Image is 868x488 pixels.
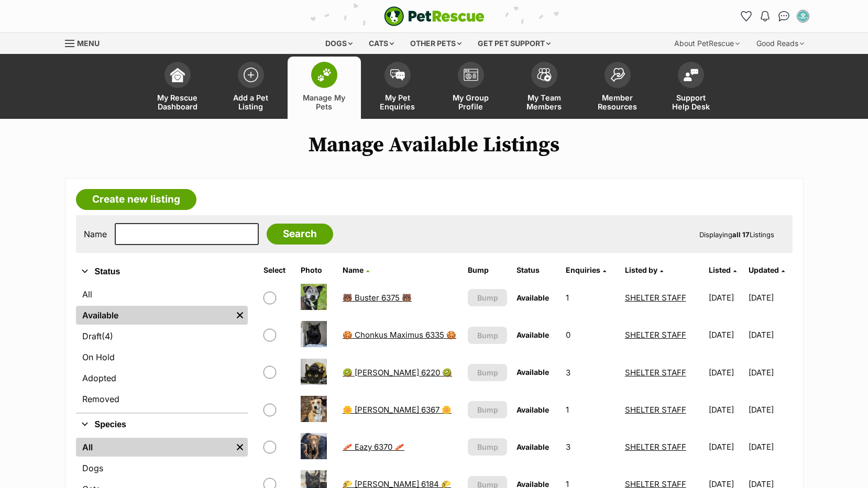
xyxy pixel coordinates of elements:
span: Menu [77,39,100,48]
a: Create new listing [76,189,196,210]
td: 3 [562,354,619,391]
button: My account [795,8,811,25]
td: [DATE] [749,317,792,353]
a: My Pet Enquiries [361,57,434,119]
a: Listed by [625,265,663,274]
a: PetRescue [384,6,485,26]
span: Bump [477,330,498,341]
div: Dogs [318,33,360,54]
td: [DATE] [705,280,748,316]
input: Search [267,224,333,245]
button: Bump [468,289,507,306]
a: Manage My Pets [288,57,361,119]
span: Bump [477,292,498,303]
span: Manage My Pets [301,93,348,111]
span: (4) [102,330,113,342]
button: Bump [468,401,507,418]
span: Available [517,442,549,451]
a: SHELTER STAFF [625,442,686,452]
span: Displaying Listings [699,230,774,239]
td: 3 [562,429,619,465]
img: chat-41dd97257d64d25036548639549fe6c8038ab92f7586957e7f3b1b290dea8141.svg [778,11,789,21]
a: Dogs [76,459,248,478]
span: Add a Pet Listing [227,93,274,111]
th: Status [512,262,561,279]
a: SHELTER STAFF [625,330,686,340]
a: SHELTER STAFF [625,405,686,415]
strong: all 17 [732,230,750,239]
a: My Team Members [508,57,581,119]
a: Removed [76,390,248,408]
img: logo-e224e6f780fb5917bec1dbf3a21bbac754714ae5b6737aabdf751b685950b380.svg [384,6,485,26]
td: 1 [562,392,619,428]
button: Bump [468,327,507,344]
td: [DATE] [705,317,748,353]
span: Bump [477,404,498,415]
td: [DATE] [749,354,792,391]
span: Bump [477,367,498,378]
img: dashboard-icon-eb2f2d2d3e046f16d808141f083e7271f6b2e854fb5c12c21221c1fb7104beca.svg [170,68,185,82]
a: On Hold [76,348,248,367]
span: translation missing: en.admin.listings.index.attributes.enquiries [566,265,600,274]
span: Support Help Desk [667,93,715,111]
td: [DATE] [705,429,748,465]
img: member-resources-icon-8e73f808a243e03378d46382f2149f9095a855e16c252ad45f914b54edf8863c.svg [610,68,625,82]
img: pet-enquiries-icon-7e3ad2cf08bfb03b45e93fb7055b45f3efa6380592205ae92323e6603595dc1f.svg [390,69,405,81]
a: All [76,285,248,304]
span: Available [517,405,549,414]
a: 🥓 Eazy 6370 🥓 [343,442,404,452]
span: Name [343,265,364,274]
a: Support Help Desk [654,57,728,119]
a: Name [343,265,369,274]
a: Draft [76,327,248,346]
img: notifications-46538b983faf8c2785f20acdc204bb7945ddae34d4c08c2a6579f10ce5e182be.svg [761,11,769,21]
a: Favourites [738,8,755,25]
a: All [76,438,232,457]
button: Species [76,418,248,431]
span: Updated [749,265,779,274]
label: Name [84,229,107,239]
img: help-desk-icon-fdf02630f3aa405de69fd3d07c3f3aa587a6932b1a1747fa1d2bba05be0121f9.svg [684,69,698,81]
a: Updated [749,265,785,274]
button: Bump [468,438,507,456]
a: 🥝 [PERSON_NAME] 6220 🥝 [343,368,452,378]
a: Adopted [76,369,248,387]
th: Photo [296,262,337,279]
a: 🍪 Chonkus Maximus 6335 🍪 [343,330,456,340]
th: Select [259,262,295,279]
a: Remove filter [232,438,248,457]
a: Available [76,306,232,325]
td: 1 [562,280,619,316]
a: Member Resources [581,57,654,119]
ul: Account quick links [738,8,811,25]
span: Member Resources [594,93,641,111]
a: Conversations [776,8,793,25]
button: Status [76,265,248,279]
span: My Group Profile [447,93,495,111]
a: SHELTER STAFF [625,293,686,303]
a: 🌼 [PERSON_NAME] 6367 🌼 [343,405,452,415]
a: My Rescue Dashboard [141,57,214,119]
a: Listed [709,265,737,274]
span: Available [517,330,549,339]
td: [DATE] [749,392,792,428]
span: Listed [709,265,731,274]
span: My Team Members [521,93,568,111]
td: [DATE] [705,392,748,428]
td: [DATE] [749,429,792,465]
img: group-profile-icon-3fa3cf56718a62981997c0bc7e787c4b2cf8bcc04b72c1350f741eb67cf2f40e.svg [464,69,478,81]
button: Bump [468,364,507,381]
div: Cats [361,33,401,54]
div: Status [76,283,248,413]
img: SHELTER STAFF profile pic [798,11,808,21]
span: Bump [477,441,498,452]
span: Available [517,293,549,302]
div: Other pets [403,33,469,54]
a: Remove filter [232,306,248,325]
th: Bump [464,262,511,279]
div: Good Reads [749,33,811,54]
span: My Rescue Dashboard [154,93,201,111]
img: manage-my-pets-icon-02211641906a0b7f246fdf0571729dbe1e7629f14944591b6c1af311fb30b64b.svg [317,68,332,82]
span: Listed by [625,265,657,274]
a: 🐻 Buster 6375 🐻 [343,293,412,303]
